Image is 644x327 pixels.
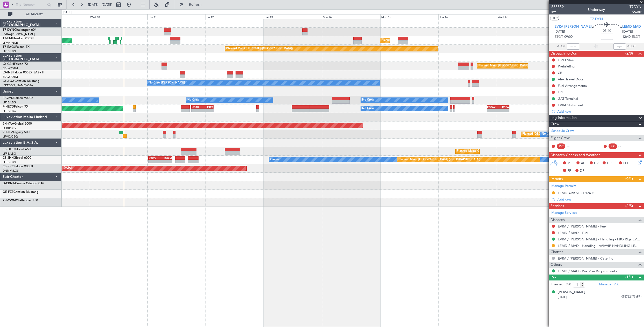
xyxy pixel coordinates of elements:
[551,184,576,189] a: Manage Permits
[149,79,185,87] div: No Crew [PERSON_NAME]
[380,14,438,19] div: Mon 15
[558,191,594,195] div: LEMD ARR SLOT 1240z
[567,144,578,149] div: - -
[599,282,619,287] a: Manage PAX
[497,14,555,19] div: Wed 17
[581,161,586,166] span: AC
[3,66,18,70] a: EDLW/DTM
[3,71,13,74] span: LX-INB
[618,144,630,149] div: - -
[3,28,14,32] span: T7-DYN
[554,24,592,29] span: EVRA [PERSON_NAME]
[630,10,641,14] span: Owner
[558,96,578,101] div: GAT Terminal
[206,14,264,19] div: Fri 12
[487,105,498,109] div: EGGW
[551,4,564,10] span: 535859
[632,34,640,40] span: ELDT
[3,105,14,108] span: F-HECD
[551,51,577,57] span: Dispatch To-Dos
[623,161,629,166] span: FFC
[551,10,564,14] span: 6/9
[16,1,46,9] input: Trip Number
[3,182,15,185] span: D-CKNA
[160,160,172,163] div: -
[3,122,32,125] a: 9H-YAAGlobal 5000
[554,29,565,34] span: [DATE]
[202,109,213,112] div: -
[603,28,611,34] span: 03:40
[3,109,16,113] a: LFPB/LBG
[3,101,16,104] a: LFPB/LBG
[3,126,16,130] a: FCBB/BZV
[202,105,213,109] div: RJTT
[3,28,36,32] a: T7-DYNChallenger 604
[557,197,641,202] div: Add new
[382,36,431,44] div: Planned Maint [GEOGRAPHIC_DATA]
[588,7,605,12] div: Underway
[3,97,14,100] span: F-GPNJ
[399,156,480,164] div: Planned Maint [GEOGRAPHIC_DATA] ([GEOGRAPHIC_DATA])
[609,143,617,149] div: SIC
[627,44,636,49] span: ALDT
[564,34,573,40] span: 09:00
[567,43,579,50] input: --:--
[185,3,206,6] span: Refresh
[558,71,562,75] div: CB
[558,295,567,299] span: [DATE]
[3,37,34,40] a: T7-EMIHawker 900XP
[594,161,598,166] span: CR
[270,156,279,164] div: Owner
[3,97,33,100] a: F-GPNJFalcon 900EX
[542,130,554,138] div: No Crew
[558,224,606,229] a: EVRA / [PERSON_NAME] - Fuel
[558,256,613,261] a: EVRA / [PERSON_NAME] - Catering
[3,105,28,108] a: F-HECDFalcon 7X
[192,109,202,112] div: -
[3,45,15,49] span: T7-EAGL
[558,58,574,62] div: Fuel EVRA
[550,16,559,20] button: UTC
[558,103,583,107] div: EVRA Statement
[551,275,556,280] span: Pax
[6,10,56,18] button: All Aircraft
[621,295,641,299] span: 058762473 (PP)
[558,269,617,273] a: LEMD / MAD - Pax Visa Requirements
[522,130,596,138] div: Planned [GEOGRAPHIC_DATA] ([GEOGRAPHIC_DATA])
[149,157,160,160] div: KSFO
[557,143,565,149] div: PIC
[551,176,563,182] span: Permits
[3,199,38,202] a: 9H-CWMChallenger 850
[498,109,509,112] div: -
[88,2,112,7] span: [DATE] - [DATE]
[226,45,293,53] div: Planned Maint [US_STATE] ([GEOGRAPHIC_DATA])
[625,51,633,56] span: (2/8)
[160,157,172,160] div: EHAM
[3,80,14,83] span: LX-AOA
[557,44,566,49] span: ATOT
[457,147,538,155] div: Planned Maint [GEOGRAPHIC_DATA] ([GEOGRAPHIC_DATA])
[551,262,562,268] span: Others
[177,1,208,9] button: Refresh
[567,168,571,173] span: FP
[625,203,633,209] span: (2/5)
[3,32,35,36] a: EVRA/[PERSON_NAME]
[625,176,633,181] span: (0/1)
[3,122,14,125] span: 9H-YAA
[551,217,565,223] span: Dispatch
[622,29,633,34] span: [DATE]
[551,128,574,134] a: Schedule Crew
[551,152,600,158] span: Dispatch Checks and Weather
[3,169,19,173] a: DNMM/LOS
[3,63,14,66] span: LX-GBH
[3,148,32,151] a: CS-DOUGlobal 6500
[264,14,322,19] div: Sat 13
[558,290,585,295] div: [PERSON_NAME]
[3,156,14,159] span: CS-JHH
[558,237,641,241] a: EVRA / [PERSON_NAME] - Handling - FBO Riga EVRA / [PERSON_NAME]
[558,231,588,235] a: LEMD / MAD - Fuel
[3,63,28,66] a: LX-GBHFalcon 7X
[3,75,18,79] a: EDLW/DTM
[89,14,147,19] div: Wed 10
[362,105,374,112] div: No Crew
